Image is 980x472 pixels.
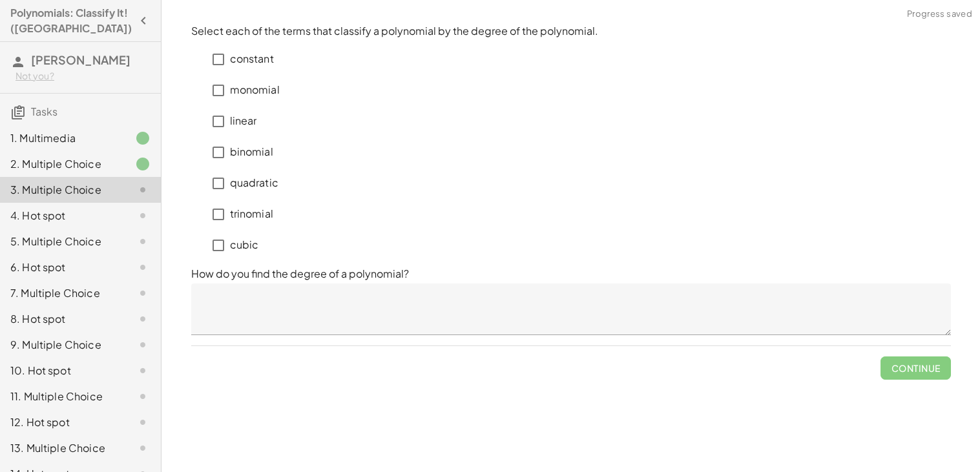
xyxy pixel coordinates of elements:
div: 4. Hot spot [10,208,114,223]
i: Task finished. [135,156,151,172]
i: Task not started. [135,208,151,223]
i: Task not started. [135,389,151,404]
i: Task not started. [135,415,151,430]
p: linear [230,114,257,128]
p: monomial [230,83,280,97]
div: 13. Multiple Choice [10,440,114,456]
div: 1. Multimedia [10,130,114,146]
i: Task not started. [135,337,151,353]
p: trinomial [230,207,273,221]
span: Progress saved [907,8,972,21]
i: Task not started. [135,285,151,301]
p: Select each of the terms that classify a polynomial by the degree of the polynomial. [191,24,951,39]
i: Task finished. [135,130,151,146]
i: Task not started. [135,440,151,456]
i: Task not started. [135,363,151,378]
div: 10. Hot spot [10,363,114,378]
h4: Polynomials: Classify It! ([GEOGRAPHIC_DATA]) [10,5,132,36]
div: 2. Multiple Choice [10,156,114,172]
div: 7. Multiple Choice [10,285,114,301]
p: cubic [230,238,259,252]
i: Task not started. [135,182,151,198]
div: Not you? [16,70,151,83]
div: 9. Multiple Choice [10,337,114,353]
span: [PERSON_NAME] [31,52,130,67]
p: How do you find the degree of a polynomial? [191,266,951,282]
i: Task not started. [135,234,151,249]
p: quadratic [230,176,278,190]
div: 3. Multiple Choice [10,182,114,198]
div: 11. Multiple Choice [10,389,114,404]
div: 12. Hot spot [10,415,114,430]
div: 8. Hot spot [10,311,114,327]
i: Task not started. [135,260,151,275]
p: binomial [230,145,273,159]
p: constant [230,52,274,67]
i: Task not started. [135,311,151,327]
span: Tasks [31,105,57,118]
div: 5. Multiple Choice [10,234,114,249]
div: 6. Hot spot [10,260,114,275]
